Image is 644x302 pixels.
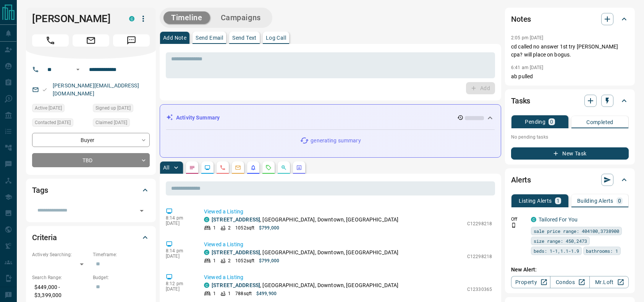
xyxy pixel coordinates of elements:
p: , [GEOGRAPHIC_DATA], Downtown, [GEOGRAPHIC_DATA] [212,216,398,224]
p: 2:05 pm [DATE] [511,35,544,40]
span: Contacted [DATE] [35,119,71,126]
p: [DATE] [166,221,193,226]
svg: Notes [189,165,195,171]
p: , [GEOGRAPHIC_DATA], Downtown, [GEOGRAPHIC_DATA] [212,249,398,257]
p: C12298218 [467,220,492,227]
p: 0 [618,198,621,203]
svg: Email Valid [42,87,47,92]
p: 2 [228,257,231,264]
a: [STREET_ADDRESS] [212,249,260,255]
p: Building Alerts [577,198,613,203]
p: All [163,165,169,170]
span: Message [113,34,150,47]
div: condos.ca [531,217,536,222]
p: Budget: [93,274,150,281]
span: Signed up [DATE] [95,104,131,112]
div: Tasks [511,92,629,110]
a: [STREET_ADDRESS] [212,216,260,223]
p: Completed [586,120,613,125]
p: 1052 sqft [235,257,254,264]
h2: Criteria [32,231,57,244]
p: Off [511,216,526,223]
p: Search Range: [32,274,89,281]
p: [DATE] [166,286,193,292]
p: Add Note [163,35,186,40]
p: 6:41 am [DATE] [511,65,544,70]
button: Timeline [163,11,210,24]
p: 0 [550,119,553,124]
p: Viewed a Listing [204,273,492,281]
div: Mon Apr 21 2025 [32,118,89,129]
p: 1052 sqft [235,224,254,231]
p: [DATE] [166,254,193,259]
svg: Opportunities [281,165,287,171]
h2: Tasks [511,95,530,107]
p: Pending [525,119,545,124]
div: TBD [32,153,150,167]
span: size range: 450,2473 [534,237,587,245]
div: Buyer [32,133,150,147]
p: C12330365 [467,286,492,293]
button: New Task [511,147,629,160]
p: $799,000 [259,224,279,231]
p: cd called no answer 1st try [PERSON_NAME] cpa? will place on bogus. [511,43,629,59]
div: Activity Summary [166,111,495,125]
div: Alerts [511,171,629,189]
svg: Emails [235,165,241,171]
p: 8:14 pm [166,215,193,221]
span: Email [73,34,109,47]
span: beds: 1-1,1.1-1.9 [534,247,579,255]
p: Actively Searching: [32,251,89,258]
a: [PERSON_NAME][EMAIL_ADDRESS][DOMAIN_NAME] [53,82,139,97]
p: Listing Alerts [519,198,552,203]
p: Timeframe: [93,251,150,258]
svg: Calls [220,165,226,171]
p: 1 [213,290,216,297]
svg: Listing Alerts [250,165,256,171]
div: Mon Aug 11 2025 [32,104,89,115]
p: 2 [228,224,231,231]
div: Notes [511,10,629,28]
p: $449,000 - $3,399,000 [32,281,89,302]
span: bathrooms: 1 [586,247,618,255]
p: 8:12 pm [166,281,193,286]
p: Log Call [266,35,286,40]
svg: Lead Browsing Activity [204,165,210,171]
h2: Tags [32,184,48,196]
p: , [GEOGRAPHIC_DATA], Downtown, [GEOGRAPHIC_DATA] [212,281,398,289]
p: 788 sqft [235,290,252,297]
svg: Agent Actions [296,165,302,171]
a: Tailored For You [539,216,578,223]
p: 8:14 pm [166,248,193,254]
div: condos.ca [204,283,209,288]
p: generating summary [311,137,361,145]
p: Activity Summary [176,114,220,122]
p: Viewed a Listing [204,241,492,249]
div: Fri Apr 18 2025 [93,118,150,129]
a: [STREET_ADDRESS] [212,282,260,288]
p: Send Text [232,35,257,40]
p: No pending tasks [511,131,629,143]
h1: [PERSON_NAME] [32,13,118,25]
span: sale price range: 404100,3738900 [534,227,619,235]
h2: Notes [511,13,531,25]
span: Call [32,34,69,47]
div: condos.ca [129,16,134,21]
p: $499,900 [256,290,277,297]
p: 1 [557,198,560,203]
div: Thu Oct 03 2024 [93,104,150,115]
p: ab pulled [511,73,629,81]
p: 1 [213,257,216,264]
p: New Alert: [511,266,629,274]
p: 1 [213,224,216,231]
h2: Alerts [511,174,531,186]
div: condos.ca [204,217,209,222]
p: $799,000 [259,257,279,264]
a: Condos [550,276,589,288]
a: Property [511,276,550,288]
span: Active [DATE] [35,104,62,112]
p: C12298218 [467,253,492,260]
button: Campaigns [213,11,269,24]
div: Criteria [32,228,150,247]
p: Viewed a Listing [204,208,492,216]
